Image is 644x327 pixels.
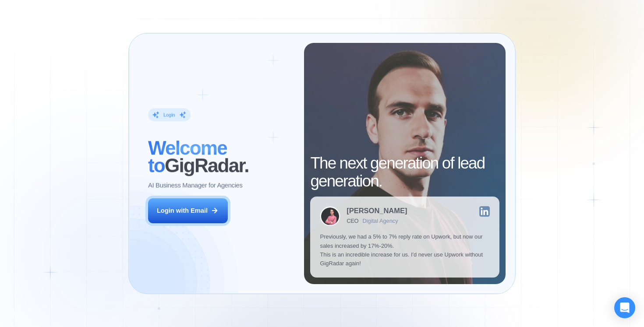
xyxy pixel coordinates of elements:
[148,139,294,175] h2: ‍ GigRadar.
[347,207,407,215] div: [PERSON_NAME]
[163,112,175,118] div: Login
[148,137,227,176] span: Welcome to
[310,155,499,190] h2: The next generation of lead generation.
[148,198,228,223] button: Login with Email
[363,218,398,225] div: Digital Agency
[320,232,489,268] p: Previously, we had a 5% to 7% reply rate on Upwork, but now our sales increased by 17%-20%. This ...
[157,206,208,215] div: Login with Email
[347,218,358,225] div: CEO
[614,297,635,318] div: Open Intercom Messenger
[148,181,243,190] p: AI Business Manager for Agencies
